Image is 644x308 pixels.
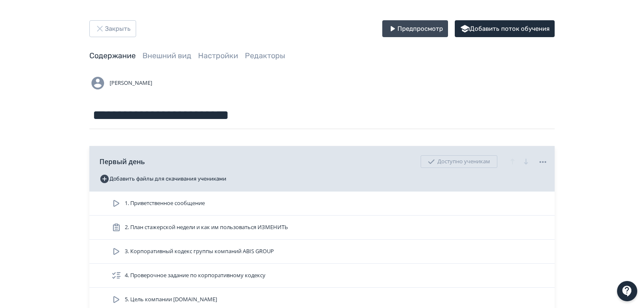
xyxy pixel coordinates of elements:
[99,157,145,167] span: Первый день
[125,271,266,280] span: 4. Проверочное задание по корпоративному кодексу
[125,295,217,304] span: 5. Цель компании SVET.KZ
[89,20,136,37] button: Закрыть
[142,51,191,60] a: Внешний вид
[89,240,555,264] div: 3. Корпоративный кодекс группы компаний ABIS GROUP
[382,20,448,37] button: Предпросмотр
[125,223,288,232] span: 2. План стажерской недели и как им пользоваться ИЗМЕНИТЬ
[89,216,555,240] div: 2. План стажерской недели и как им пользоваться ИЗМЕНИТЬ
[421,155,497,168] div: Доступно ученикам
[125,199,205,208] span: 1. Приветственное сообщение
[455,20,555,37] button: Добавить поток обучения
[198,51,238,60] a: Настройки
[245,51,285,60] a: Редакторы
[110,79,152,87] span: [PERSON_NAME]
[99,172,226,186] button: Добавить файлы для скачивания учениками
[89,264,555,288] div: 4. Проверочное задание по корпоративному кодексу
[89,51,136,60] a: Содержание
[89,192,555,216] div: 1. Приветственное сообщение
[125,247,274,256] span: 3. Корпоративный кодекс группы компаний ABIS GROUP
